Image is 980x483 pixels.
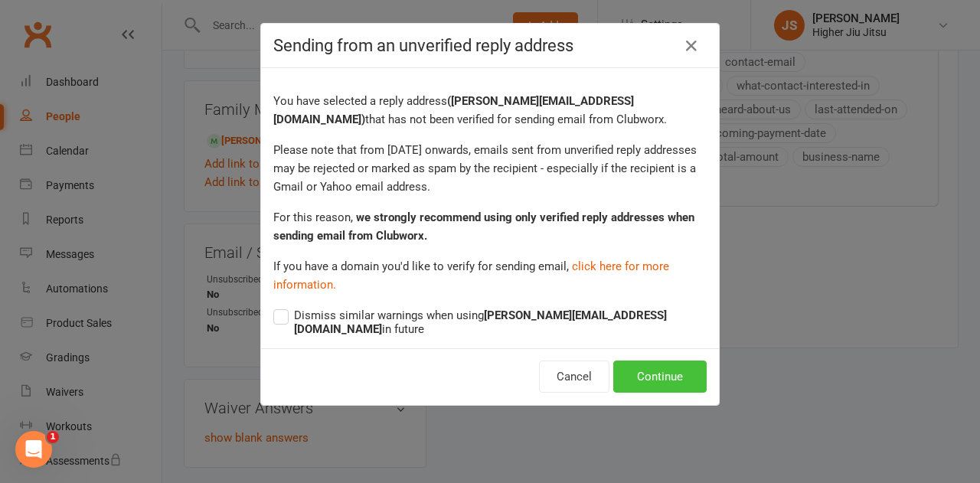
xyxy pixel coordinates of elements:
p: If you have a domain you'd like to verify for sending email, [273,257,707,294]
span: 1 [47,431,59,443]
span: Dismiss similar warnings when using in future [294,306,707,336]
a: Close [679,34,704,58]
iframe: Intercom live chat [15,431,52,468]
button: Continue [613,361,707,393]
strong: ( [PERSON_NAME][EMAIL_ADDRESS][DOMAIN_NAME] ) [273,94,634,126]
h4: Sending from an unverified reply address [273,36,707,55]
p: For this reason, [273,208,707,245]
strong: we strongly recommend using only verified reply addresses when sending email from Clubworx. [273,210,694,243]
strong: [PERSON_NAME][EMAIL_ADDRESS][DOMAIN_NAME] [294,308,667,336]
p: Please note that from [DATE] onwards, emails sent from unverified reply addresses may be rejected... [273,141,707,196]
button: Cancel [539,361,609,393]
p: You have selected a reply address that has not been verified for sending email from Clubworx. [273,92,707,129]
